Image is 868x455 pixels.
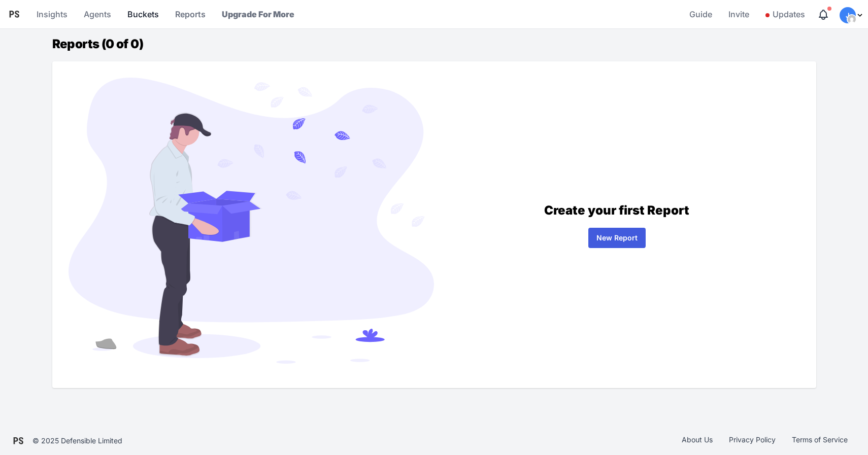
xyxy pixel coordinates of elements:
div: Profile Menu [840,7,864,23]
a: Terms of Service [784,435,856,447]
a: Insights [32,2,72,26]
div: © 2025 Defensible Limited [32,436,122,446]
a: Buckets [123,2,163,26]
span: J [846,12,850,19]
a: Reports [171,2,210,26]
h1: Reports (0 of 0) [52,35,143,53]
a: Updates [761,2,809,26]
a: About Us [674,435,721,447]
img: 9fd817f993bd409143253881c4cddf71.png [848,15,856,23]
p: Create your first Report [434,201,800,220]
span: Updates [765,4,805,24]
a: Privacy Policy [721,435,784,447]
a: Agents [80,2,115,26]
span: Guide [689,4,712,24]
a: Guide [685,2,716,26]
a: Upgrade For More [218,2,298,26]
a: New Report [588,228,646,248]
div: Notifications [817,9,829,21]
img: empty-2ad945f82c1bbc6857df77220f1d50ab138b226da80d1c5fb3cecefcd7391912.svg [69,78,435,364]
a: Invite [724,2,753,26]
